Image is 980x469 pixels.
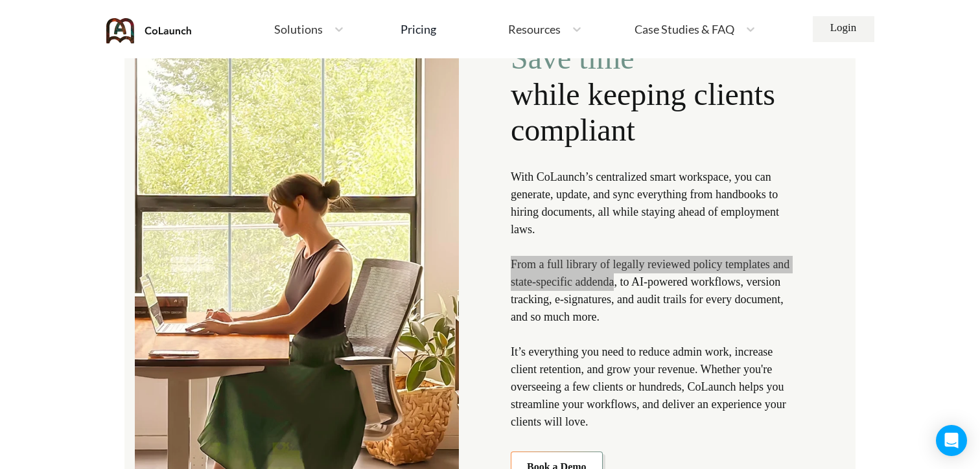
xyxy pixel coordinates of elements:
a: Login [813,16,874,42]
span: Solutions [274,23,323,35]
a: Pricing [401,17,436,41]
p: With CoLaunch’s centralized smart workspace, you can generate, update, and sync everything from h... [511,168,799,431]
span: Resources [508,23,561,35]
span: while keeping clients compliant [511,76,799,148]
div: Pricing [401,23,436,35]
span: Case Studies & FAQ [635,23,734,35]
img: coLaunch [106,18,192,43]
div: Open Intercom Messenger [936,425,967,456]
